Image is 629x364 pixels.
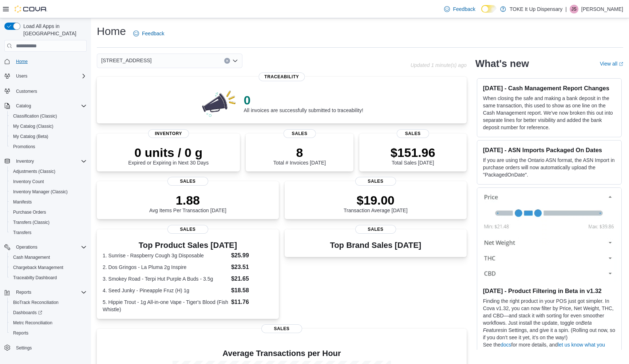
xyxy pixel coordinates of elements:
a: Purchase Orders [10,208,49,217]
a: Adjustments (Classic) [10,167,58,176]
span: Traceabilty Dashboard [10,273,87,282]
a: docs [501,342,511,348]
span: BioTrack Reconciliation [13,300,59,305]
span: Inventory Manager (Classic) [10,187,87,196]
span: Catalog [13,102,87,110]
span: JS [571,5,577,13]
p: | [565,5,567,13]
h3: Top Brand Sales [DATE] [330,241,421,250]
span: Sales [261,324,302,333]
p: $151.96 [391,145,435,160]
button: Transfers [7,227,90,238]
p: TOKE It Up Dispensary [510,5,562,13]
button: Operations [1,242,90,252]
div: Jeremy Sawicki [570,5,578,13]
span: Dashboards [10,308,87,317]
span: Chargeback Management [13,265,63,270]
button: Reports [7,328,90,338]
button: Clear input [224,58,230,64]
img: 0 [200,88,238,118]
a: BioTrack Reconciliation [10,298,62,307]
span: Catalog [16,103,31,109]
span: Inventory [16,158,34,164]
button: Traceabilty Dashboard [7,273,90,283]
span: Metrc Reconciliation [10,318,87,327]
dd: $23.51 [231,263,273,272]
button: Reports [1,287,90,297]
span: Reports [13,330,28,336]
p: Updated 1 minute(s) ago [411,62,467,68]
span: Cash Management [10,253,87,262]
div: Total # Invoices [DATE] [273,145,326,166]
button: Inventory Manager (Classic) [7,187,90,197]
span: Settings [16,345,32,351]
span: Sales [397,129,429,138]
p: [PERSON_NAME] [581,5,623,13]
span: Customers [16,88,37,94]
p: If you are using the Ontario ASN format, the ASN Import in purchase orders will now automatically... [483,157,616,178]
button: Reports [13,288,34,297]
span: Adjustments (Classic) [13,169,55,174]
a: Transfers [10,228,34,237]
button: Customers [1,86,90,96]
svg: External link [619,62,623,66]
a: Traceabilty Dashboard [10,273,60,282]
dd: $18.58 [231,286,273,295]
span: Customers [13,86,87,95]
h3: [DATE] - Cash Management Report Changes [483,84,616,92]
img: Cova [15,5,47,13]
span: Home [16,59,28,64]
p: 1.88 [149,193,226,207]
dt: 3. Smokey Road - Terpi Hut Purple A Buds - 3.5g [103,275,228,282]
span: Promotions [13,144,35,150]
button: Operations [13,243,40,252]
p: See the for more details, and after you’ve given it a try. [483,341,616,356]
span: Inventory [148,129,189,138]
span: Transfers (Classic) [13,219,50,225]
span: Purchase Orders [10,208,87,217]
p: 8 [273,145,326,160]
a: Promotions [10,142,38,151]
a: My Catalog (Classic) [10,122,56,131]
button: Purchase Orders [7,207,90,217]
a: Cash Management [10,253,53,262]
span: My Catalog (Classic) [10,122,87,131]
h1: Home [97,24,126,39]
dt: 5. Hippie Trout - 1g All-in-one Vape - Tiger's Blood (Fish Whistle) [103,298,228,313]
div: Transaction Average [DATE] [344,193,408,213]
span: Adjustments (Classic) [10,167,87,176]
span: Feedback [453,5,475,13]
a: Reports [10,329,31,337]
h3: [DATE] - Product Filtering in Beta in v1.32 [483,287,616,294]
dt: 1. Sunrise - Raspberry Cough 3g Disposable [103,252,228,259]
p: 0 [244,93,363,107]
a: Feedback [130,26,167,41]
a: Dashboards [7,308,90,318]
a: Feedback [441,2,478,16]
a: View allExternal link [600,61,623,67]
a: Customers [13,87,40,96]
h3: [DATE] - ASN Imports Packaged On Dates [483,146,616,154]
span: BioTrack Reconciliation [10,298,87,307]
button: Inventory [1,156,90,166]
button: Open list of options [232,58,238,64]
span: Promotions [10,142,87,151]
span: Purchase Orders [13,209,46,215]
span: Metrc Reconciliation [13,320,52,326]
span: Settings [13,343,87,352]
span: Feedback [142,30,164,37]
span: Chargeback Management [10,263,87,272]
a: Classification (Classic) [10,112,60,120]
span: My Catalog (Beta) [13,134,48,139]
a: Home [13,57,31,66]
div: Expired or Expiring in Next 30 Days [128,145,209,166]
a: Transfers (Classic) [10,218,52,227]
button: My Catalog (Classic) [7,121,90,131]
span: Transfers [10,228,87,237]
button: Inventory Count [7,177,90,187]
h3: Top Product Sales [DATE] [103,241,273,250]
span: Dashboards [13,310,42,316]
button: Classification (Classic) [7,111,90,121]
dd: $11.76 [231,298,273,306]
